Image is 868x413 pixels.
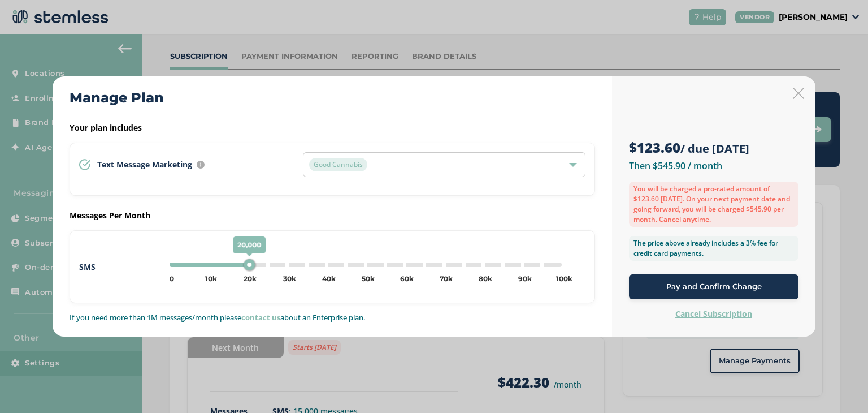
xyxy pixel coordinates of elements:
div: 20k [244,274,257,284]
div: 10k [205,274,217,284]
label: Your plan includes [70,122,595,134]
span: Text Message Marketing [97,161,192,169]
strong: $123.60 [629,138,680,157]
iframe: Chat Widget [811,359,868,413]
label: Cancel Subscription [675,308,752,320]
label: Then $545.90 / month [629,160,722,172]
img: icon-info-236977d2.svg [197,161,205,169]
span: 20,000 [233,236,266,253]
label: The price above already includes a 3% fee for credit card payments. [629,236,798,261]
p: If you need more than 1M messages/month please about an Enterprise plan. [70,312,595,324]
label: Messages Per Month [70,209,595,221]
div: 100k [556,274,572,284]
span: Good Cannabis [309,158,367,171]
a: contact us [241,312,280,322]
button: Pay and Confirm Change [629,274,798,299]
div: 40k [322,274,336,284]
div: 50k [362,274,375,284]
div: 70k [440,274,453,284]
div: 60k [400,274,414,284]
label: SMS [79,261,156,273]
div: 80k [479,274,492,284]
h3: / due [DATE] [629,139,798,157]
label: You will be charged a pro-rated amount of $123.60 [DATE]. On your next payment date and going for... [629,182,798,227]
div: 0 [170,274,174,284]
span: Pay and Confirm Change [666,281,762,292]
h2: Manage Plan [70,88,164,108]
div: 30k [283,274,296,284]
div: 90k [518,274,532,284]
